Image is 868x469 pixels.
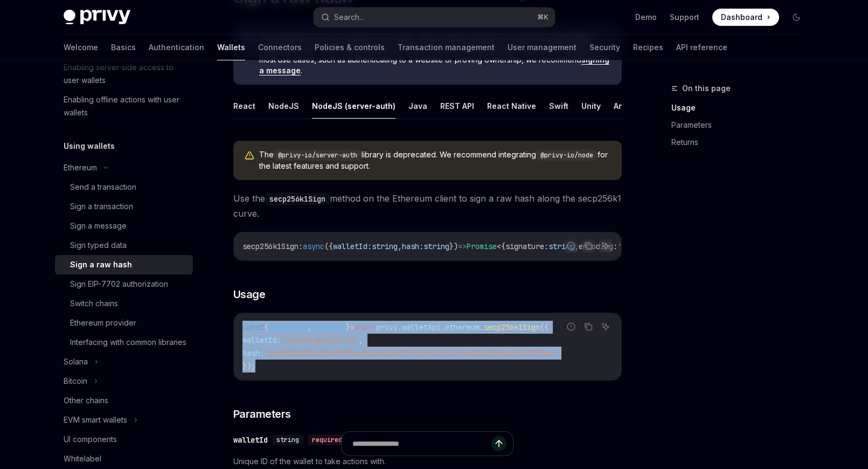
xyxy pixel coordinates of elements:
[264,348,557,358] span: '0x6503b027a625549f7be691646404f275f149d17a119a6804b855bac3030037aa'
[491,436,506,451] button: Send message
[314,8,555,27] button: Search...⌘K
[307,322,311,332] span: ,
[244,150,255,161] svg: Warning
[635,12,657,23] a: Demo
[55,236,193,255] a: Sign typed data
[564,320,578,334] button: Report incorrect code
[55,294,193,313] a: Switch chains
[581,320,595,334] button: Copy the contents from the code block
[333,242,367,251] span: walletId
[440,93,474,119] button: REST API
[564,239,578,253] button: Report incorrect code
[64,413,127,426] div: EVM smart wallets
[274,150,362,161] code: @privy-io/server-auth
[242,361,255,371] span: });
[549,93,568,119] button: Swift
[671,99,814,116] a: Usage
[217,35,245,60] a: Wallets
[70,200,133,213] div: Sign a transaction
[55,313,193,333] a: Ethereum provider
[64,93,186,119] div: Enabling offline actions with user wallets
[55,430,193,449] a: UI components
[268,93,299,119] button: NodeJS
[303,242,324,251] span: async
[70,258,132,271] div: Sign a raw hash
[242,348,264,358] span: hash:
[55,90,193,122] a: Enabling offline actions with user wallets
[264,322,268,332] span: {
[449,242,458,251] span: })
[467,242,497,251] span: Promise
[537,13,548,22] span: ⌘ K
[505,242,544,251] span: signature
[589,35,620,60] a: Security
[540,322,548,332] span: ({
[458,242,467,251] span: =>
[55,449,193,468] a: Whitelabel
[346,322,350,332] span: }
[55,274,193,294] a: Sign EIP-7702 authorization
[64,161,97,174] div: Ethereum
[419,242,423,251] span: :
[721,12,762,23] span: Dashboard
[70,316,136,329] div: Ethereum provider
[508,35,577,60] a: User management
[70,297,118,310] div: Switch chains
[599,239,613,253] button: Ask AI
[64,10,130,25] img: dark logo
[268,322,307,332] span: signature
[233,287,266,302] span: Usage
[70,239,127,252] div: Sign typed data
[536,150,598,161] code: @privy-io/node
[581,93,601,119] button: Unity
[355,322,376,332] span: await
[259,149,611,171] span: The library is deprecated. We recommend integrating for the latest features and support.
[480,322,484,332] span: .
[497,242,501,251] span: <
[111,35,136,60] a: Basics
[55,391,193,410] a: Other chains
[233,406,291,422] span: Parameters
[402,322,441,332] span: walletApi
[334,11,364,24] div: Search...
[64,355,88,368] div: Solana
[55,255,193,274] a: Sign a raw hash
[324,242,333,251] span: ({
[676,35,727,60] a: API reference
[281,335,359,345] span: 'insert-wallet-id'
[548,242,574,251] span: string
[599,320,613,334] button: Ask AI
[359,335,363,345] span: ,
[544,242,548,251] span: :
[484,322,540,332] span: secp256k1Sign
[617,242,639,251] span: 'hex'
[55,333,193,352] a: Interfacing with common libraries
[633,35,663,60] a: Recipes
[350,322,355,332] span: =
[445,322,480,332] span: ethereum
[242,322,264,332] span: const
[671,134,814,151] a: Returns
[64,140,115,153] h5: Using wallets
[265,193,330,205] code: secp256k1Sign
[671,116,814,134] a: Parameters
[55,177,193,197] a: Send a transaction
[70,181,136,194] div: Send a transaction
[398,242,402,251] span: ,
[242,242,298,251] span: secp256k1Sign
[398,322,402,332] span: .
[55,197,193,216] a: Sign a transaction
[441,322,445,332] span: .
[367,242,372,251] span: :
[372,242,398,251] span: string
[298,242,303,251] span: :
[712,9,779,26] a: Dashboard
[788,9,805,26] button: Toggle dark mode
[682,82,731,95] span: On this page
[614,93,643,119] button: Android
[258,35,302,60] a: Connectors
[64,35,98,60] a: Welcome
[312,93,395,119] button: NodeJS (server-auth)
[423,242,449,251] span: string
[70,219,127,232] div: Sign a message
